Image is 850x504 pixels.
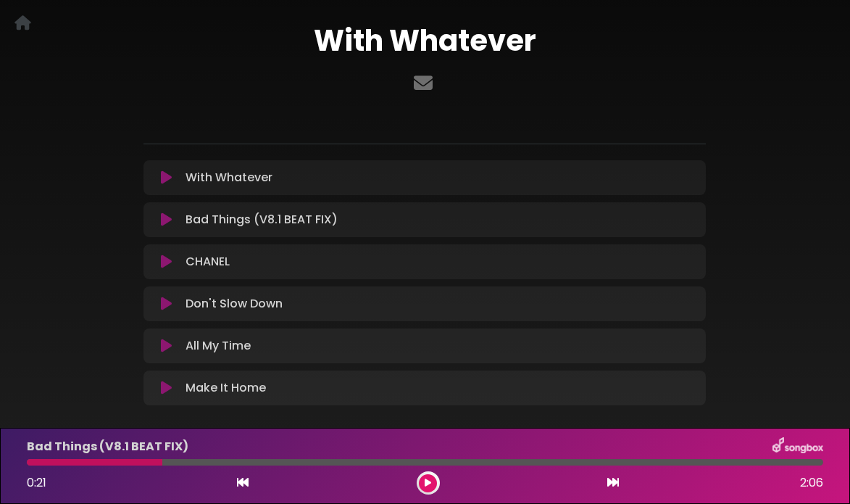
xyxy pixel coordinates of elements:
h1: With Whatever [143,23,706,58]
p: CHANEL [186,253,230,270]
p: Don't Slow Down [186,295,283,313]
p: Make It Home [186,379,266,397]
p: Bad Things (V8.1 BEAT FIX) [186,211,338,228]
p: With Whatever [186,169,272,186]
p: All My Time [186,337,251,355]
p: Bad Things (V8.1 BEAT FIX) [27,438,188,455]
img: songbox-logo-white.png [772,437,823,456]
